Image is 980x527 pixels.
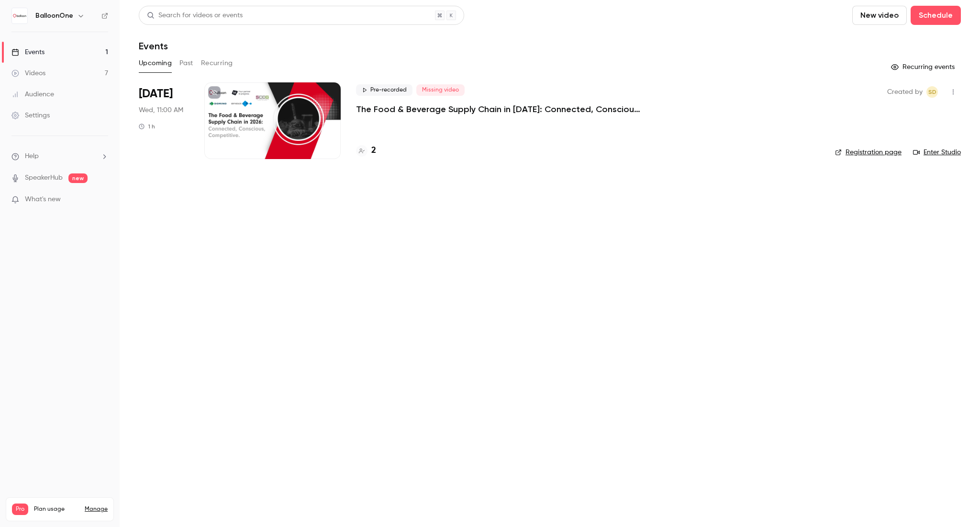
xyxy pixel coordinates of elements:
span: SD [928,86,936,98]
span: Created by [887,86,923,98]
a: Manage [85,505,108,513]
button: Schedule [911,6,961,25]
a: Registration page [835,148,902,157]
a: SpeakerHub [25,173,63,183]
a: The Food & Beverage Supply Chain in [DATE]: Connected, Conscious, Competitive. [356,103,643,115]
span: Sitara Duggal [926,86,938,98]
span: What's new [25,195,61,205]
a: 2 [356,144,376,157]
span: Pro [12,504,28,515]
span: Plan usage [34,505,79,513]
button: Upcoming [139,56,172,71]
div: Videos [11,69,45,78]
div: Settings [11,111,50,120]
span: [DATE] [139,86,173,102]
h4: 2 [371,144,376,157]
button: Past [179,56,193,71]
a: Enter Studio [913,148,961,157]
div: 1 h [139,123,155,130]
div: Audience [11,90,54,99]
button: New video [852,6,907,25]
span: Pre-recorded [356,84,412,96]
button: Recurring events [887,59,961,75]
span: Missing video [416,84,465,96]
span: new [68,173,88,183]
button: Recurring [201,56,233,71]
li: help-dropdown-opener [11,151,108,161]
div: Search for videos or events [147,11,243,21]
div: Oct 29 Wed, 11:00 AM (Europe/London) [139,82,189,159]
span: Wed, 11:00 AM [139,105,183,115]
span: Help [25,151,39,161]
h6: BalloonOne [35,11,73,21]
div: Events [11,47,45,57]
img: BalloonOne [12,8,27,23]
h1: Events [139,40,168,52]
